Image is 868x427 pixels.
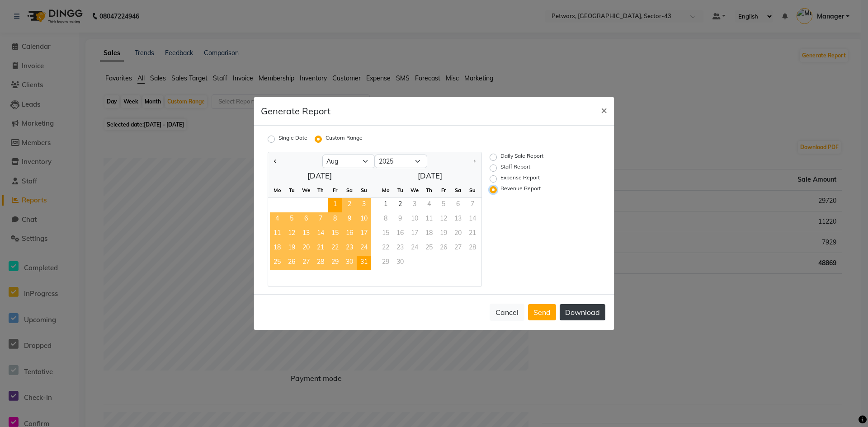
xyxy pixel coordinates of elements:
span: 7 [313,212,328,227]
button: Cancel [490,304,524,321]
button: Close [594,97,614,122]
div: Tuesday, September 2, 2025 [393,198,407,212]
div: Su [465,183,480,197]
span: 2 [393,198,407,212]
div: Mo [270,183,284,197]
span: 6 [299,212,313,227]
div: Sunday, August 17, 2025 [357,227,371,241]
label: Staff Report [500,163,530,174]
div: Saturday, August 9, 2025 [342,212,357,227]
span: × [601,103,607,117]
div: Monday, September 1, 2025 [378,198,393,212]
div: Su [357,183,371,197]
span: 22 [328,241,342,256]
button: Previous month [272,154,279,169]
div: Fr [436,183,451,197]
div: Friday, August 1, 2025 [328,198,342,212]
button: Send [528,304,556,320]
div: Sa [451,183,465,197]
span: 20 [299,241,313,256]
span: 31 [357,256,371,270]
span: 29 [328,256,342,270]
div: Monday, August 18, 2025 [270,241,284,256]
div: Wednesday, August 20, 2025 [299,241,313,256]
span: 3 [357,198,371,212]
div: Monday, August 11, 2025 [270,227,284,241]
span: 11 [270,227,284,241]
div: Tuesday, August 26, 2025 [284,256,299,270]
div: Thursday, August 14, 2025 [313,227,328,241]
div: Monday, August 4, 2025 [270,212,284,227]
div: Saturday, August 30, 2025 [342,256,357,270]
div: Friday, August 8, 2025 [328,212,342,227]
div: Wednesday, August 6, 2025 [299,212,313,227]
div: Thursday, August 7, 2025 [313,212,328,227]
span: 13 [299,227,313,241]
div: Fr [328,183,342,197]
div: Tu [284,183,299,197]
div: Th [422,183,436,197]
span: 21 [313,241,328,256]
div: Wednesday, August 13, 2025 [299,227,313,241]
div: Wednesday, August 27, 2025 [299,256,313,270]
div: Sunday, August 24, 2025 [357,241,371,256]
label: Expense Report [500,174,540,184]
span: 15 [328,227,342,241]
span: 12 [284,227,299,241]
div: Friday, August 29, 2025 [328,256,342,270]
select: Select year [375,155,427,168]
div: Thursday, August 21, 2025 [313,241,328,256]
div: Thursday, August 28, 2025 [313,256,328,270]
div: We [407,183,422,197]
span: 25 [270,256,284,270]
label: Daily Sale Report [500,152,543,163]
span: 4 [270,212,284,227]
div: We [299,183,313,197]
select: Select month [322,155,375,168]
div: Monday, August 25, 2025 [270,256,284,270]
span: 1 [328,198,342,212]
span: 19 [284,241,299,256]
div: Sunday, August 31, 2025 [357,256,371,270]
span: 5 [284,212,299,227]
label: Revenue Report [500,184,541,195]
span: 27 [299,256,313,270]
div: Sunday, August 10, 2025 [357,212,371,227]
span: 1 [378,198,393,212]
div: Saturday, August 2, 2025 [342,198,357,212]
span: 24 [357,241,371,256]
div: Friday, August 22, 2025 [328,241,342,256]
div: Tuesday, August 19, 2025 [284,241,299,256]
span: 2 [342,198,357,212]
div: Friday, August 15, 2025 [328,227,342,241]
div: Sa [342,183,357,197]
span: 23 [342,241,357,256]
span: 18 [270,241,284,256]
span: 17 [357,227,371,241]
div: Sunday, August 3, 2025 [357,198,371,212]
label: Custom Range [325,134,363,145]
span: 8 [328,212,342,227]
span: 26 [284,256,299,270]
span: 14 [313,227,328,241]
div: Mo [378,183,393,197]
span: 28 [313,256,328,270]
div: Tuesday, August 5, 2025 [284,212,299,227]
span: 16 [342,227,357,241]
div: Tu [393,183,407,197]
div: Saturday, August 16, 2025 [342,227,357,241]
span: 30 [342,256,357,270]
div: Saturday, August 23, 2025 [342,241,357,256]
div: Th [313,183,328,197]
button: Download [560,304,605,320]
span: 10 [357,212,371,227]
label: Single Date [278,134,307,145]
span: 9 [342,212,357,227]
h5: Generate Report [261,104,330,118]
div: Tuesday, August 12, 2025 [284,227,299,241]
